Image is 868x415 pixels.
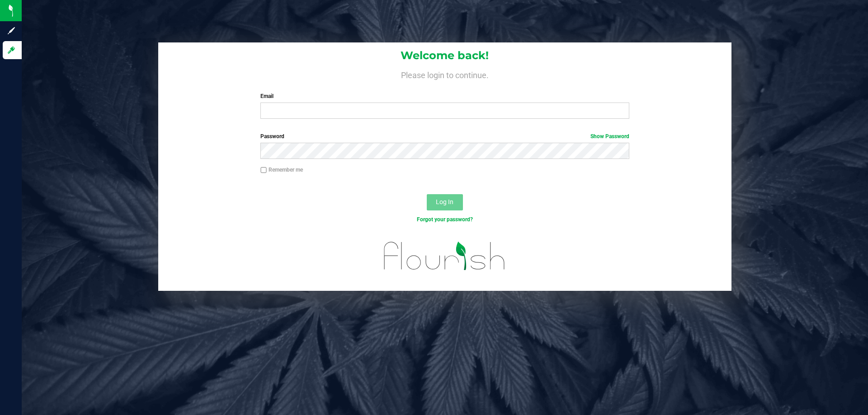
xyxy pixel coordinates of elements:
[260,133,284,140] span: Password
[7,26,16,35] inline-svg: Sign up
[427,194,463,210] button: Log In
[260,167,267,173] input: Remember me
[158,69,731,79] h4: Please login to continue.
[590,133,629,140] a: Show Password
[260,166,303,174] label: Remember me
[260,92,629,100] label: Email
[7,46,16,55] inline-svg: Log in
[436,198,453,205] span: Log In
[373,233,516,279] img: flourish_logo.svg
[158,50,731,61] h1: Welcome back!
[417,216,473,223] a: Forgot your password?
